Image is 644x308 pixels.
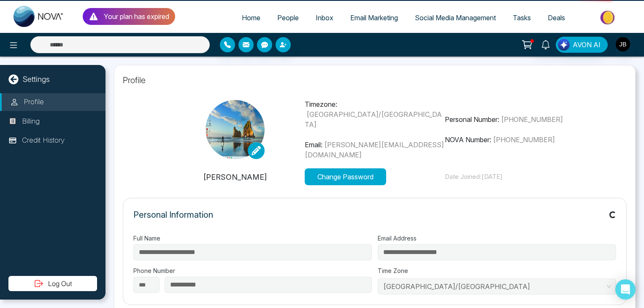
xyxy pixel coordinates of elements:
span: [PERSON_NAME][EMAIL_ADDRESS][DOMAIN_NAME] [305,140,444,159]
a: Email Marketing [342,10,406,26]
a: Tasks [504,10,539,26]
p: Personal Information [133,208,213,221]
img: Screenshot-%281%29.png [206,100,265,159]
a: People [269,10,307,26]
span: [PHONE_NUMBER] [493,135,555,144]
span: [GEOGRAPHIC_DATA]/[GEOGRAPHIC_DATA] [305,110,442,129]
span: People [277,14,299,22]
img: User Avatar [616,37,630,51]
span: Social Media Management [415,14,496,22]
p: [PERSON_NAME] [165,171,305,183]
label: Time Zone [378,266,616,275]
span: Email Marketing [350,14,398,22]
p: Credit History [22,135,65,146]
label: Email Address [378,234,616,243]
button: Change Password [305,168,386,185]
p: NOVA Number: [445,135,584,145]
p: Personal Number: [445,114,584,124]
p: Email: [305,140,444,160]
p: Billing [22,116,40,127]
p: Timezone: [305,99,444,130]
span: Inbox [316,14,333,22]
span: AVON AI [573,40,601,50]
img: Market-place.gif [578,8,639,27]
img: Lead Flow [558,39,570,51]
label: Phone Number [133,266,372,275]
img: Nova CRM Logo [14,6,64,27]
p: Profile [24,97,44,108]
p: Settings [23,73,50,85]
span: [PHONE_NUMBER] [501,115,563,124]
span: Home [242,14,260,22]
label: Full Name [133,234,372,243]
p: Profile [123,74,627,86]
a: Home [233,10,269,26]
a: Social Media Management [406,10,504,26]
span: Tasks [513,14,531,22]
div: Open Intercom Messenger [615,279,636,300]
p: Date Joined: [DATE] [445,172,584,182]
a: Deals [539,10,574,26]
button: AVON AI [556,37,608,53]
a: Inbox [307,10,342,26]
p: Your plan has expired [104,11,169,22]
span: Asia/Kolkata [383,280,611,293]
button: Log Out [8,276,97,291]
span: Deals [548,14,565,22]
